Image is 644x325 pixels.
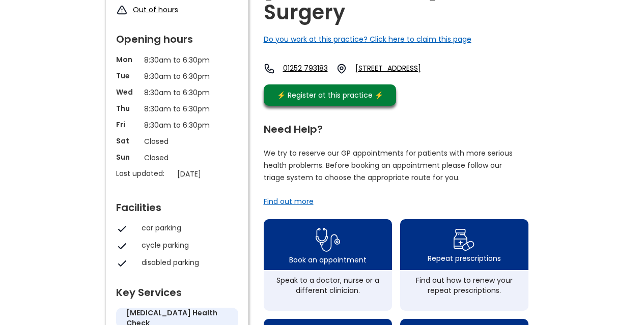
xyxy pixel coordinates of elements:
p: 8:30am to 6:30pm [144,120,210,131]
div: Facilities [116,197,238,213]
a: 01252 793183 [283,63,328,74]
p: Mon [116,54,139,65]
div: Book an appointment [289,255,367,265]
a: Find out more [264,196,314,206]
div: Key Services [116,282,238,298]
div: Repeat prescriptions [428,253,501,263]
div: Find out how to renew your repeat prescriptions. [405,275,523,296]
div: Speak to a doctor, nurse or a different clinician. [269,275,387,296]
a: [STREET_ADDRESS] [355,63,445,74]
img: book appointment icon [316,225,340,255]
div: ⚡️ Register at this practice ⚡️ [272,90,389,101]
img: exclamation icon [116,5,128,16]
p: Closed [144,136,210,147]
p: 8:30am to 6:30pm [144,103,210,114]
p: Closed [144,152,210,163]
div: disabled parking [142,257,233,268]
div: car parking [142,223,233,233]
div: Need Help? [264,119,528,134]
p: Sun [116,152,139,162]
p: Tue [116,71,139,81]
a: Out of hours [133,5,178,15]
img: practice location icon [336,63,347,74]
a: Do you work at this practice? Click here to claim this page [264,34,471,44]
a: repeat prescription iconRepeat prescriptionsFind out how to renew your repeat prescriptions. [400,219,528,311]
p: We try to reserve our GP appointments for patients with more serious health problems. Before book... [264,147,513,184]
p: 8:30am to 6:30pm [144,54,210,66]
div: cycle parking [142,240,233,250]
img: repeat prescription icon [453,226,475,253]
p: Wed [116,87,139,97]
p: 8:30am to 6:30pm [144,87,210,98]
p: [DATE] [177,168,243,180]
a: book appointment icon Book an appointmentSpeak to a doctor, nurse or a different clinician. [264,219,392,311]
p: Last updated: [116,168,172,179]
p: Sat [116,136,139,146]
img: telephone icon [264,63,275,74]
a: ⚡️ Register at this practice ⚡️ [264,84,396,106]
p: Fri [116,120,139,130]
p: 8:30am to 6:30pm [144,71,210,82]
p: Thu [116,103,139,113]
div: Opening hours [116,29,238,44]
